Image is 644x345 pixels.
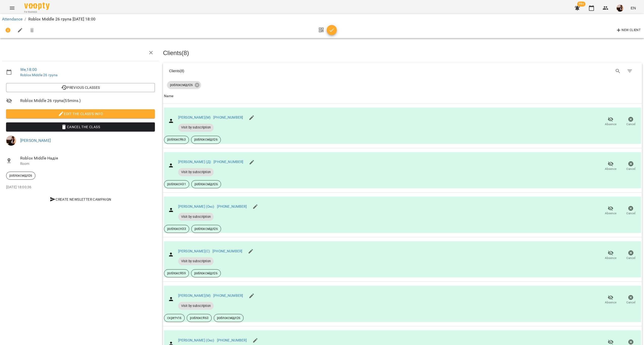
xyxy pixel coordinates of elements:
[20,155,155,161] span: Roblox Middle Надія
[164,93,173,99] div: Sort
[178,115,211,119] a: [PERSON_NAME](М)
[2,16,642,22] nav: breadcrumb
[20,67,37,72] a: We , 18:00
[614,26,642,34] button: New Client
[163,63,642,79] div: Table Toolbar
[164,227,189,231] span: роблоксН33
[214,316,243,320] span: роблоксмідл26
[624,65,636,77] button: Filter
[6,185,155,190] p: [DATE] 18:00:36
[217,338,247,342] a: [PHONE_NUMBER]
[178,249,210,253] a: [PERSON_NAME](С)
[621,204,641,218] button: Cancel
[605,167,616,171] span: Absence
[601,159,621,173] button: Absence
[178,338,214,342] a: [PERSON_NAME] (Окс)
[28,16,96,22] p: Roblox Middle 26 група [DATE] 18:00
[178,259,214,263] span: Visit by subscription
[605,256,616,260] span: Absence
[6,122,155,131] button: Cancel the class
[178,160,211,164] a: [PERSON_NAME] (Д)
[605,211,616,216] span: Absence
[10,111,151,117] span: Edit the class's Info
[169,68,398,73] div: Clients ( 8 )
[621,293,641,307] button: Cancel
[167,83,196,87] span: роблоксмідл26
[20,161,155,166] p: Room
[213,115,243,119] a: [PHONE_NUMBER]
[192,182,221,187] span: роблоксмідл26
[626,211,635,216] span: Cancel
[2,17,22,21] a: Attendance
[178,294,211,298] a: [PERSON_NAME](М)
[164,93,173,99] div: Name
[187,316,211,320] span: роблоксЯ63
[164,182,189,187] span: роблоксН31
[6,173,35,178] span: роблоксмідл26
[601,115,621,129] button: Absence
[626,300,635,305] span: Cancel
[213,160,243,164] a: [PHONE_NUMBER]
[217,204,247,208] a: [PHONE_NUMBER]
[601,293,621,307] button: Absence
[577,2,586,7] span: 99+
[6,136,16,146] img: f1c8304d7b699b11ef2dd1d838014dff.jpg
[20,138,51,143] a: [PERSON_NAME]
[24,3,50,10] img: Voopty Logo
[178,125,214,130] span: Visit by subscription
[8,196,153,202] span: Create Newsletter Campaign
[6,195,155,204] button: Create Newsletter Campaign
[20,73,57,77] a: Roblox Middle 26 група
[164,137,188,142] span: роблоксЯ63
[6,83,155,92] button: Previous Classes
[605,122,616,126] span: Absence
[626,167,635,171] span: Cancel
[6,172,35,180] div: роблоксмідл26
[10,124,151,130] span: Cancel the class
[191,271,221,276] span: роблоксмідл26
[601,248,621,262] button: Absence
[605,300,616,305] span: Absence
[616,5,624,12] img: f1c8304d7b699b11ef2dd1d838014dff.jpg
[621,115,641,129] button: Cancel
[626,256,635,260] span: Cancel
[192,227,221,231] span: роблоксмідл26
[191,137,221,142] span: роблоксмідл26
[621,159,641,173] button: Cancel
[612,65,624,77] button: Search
[178,170,214,174] span: Visit by subscription
[178,215,214,219] span: Visit by subscription
[212,249,242,253] a: [PHONE_NUMBER]
[164,93,641,99] span: Name
[629,3,638,13] button: EN
[616,27,641,33] span: New Client
[626,122,635,126] span: Cancel
[631,5,636,11] span: EN
[20,98,155,104] span: Roblox Middle 26 група ( 55 mins. )
[25,16,26,22] li: /
[178,204,214,208] a: [PERSON_NAME] (Окс)
[213,294,243,298] a: [PHONE_NUMBER]
[10,85,151,91] span: Previous Classes
[164,316,184,320] span: скретч16
[6,2,18,14] button: Menu
[621,248,641,262] button: Cancel
[167,81,201,89] div: роблоксмідл26
[164,271,188,276] span: роблоксЯ59
[24,10,50,14] span: For Business
[601,204,621,218] button: Absence
[6,109,155,118] button: Edit the class's Info
[163,50,642,56] h3: Clients ( 8 )
[178,304,214,308] span: Visit by subscription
